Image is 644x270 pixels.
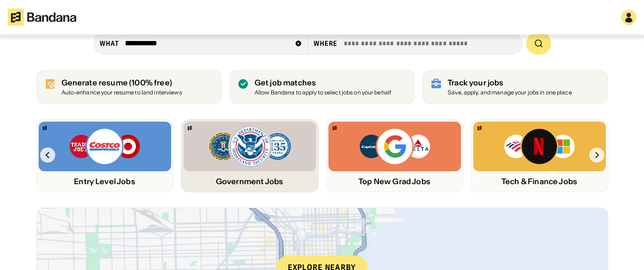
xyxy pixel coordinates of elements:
div: Generate resume [61,78,182,87]
div: what [100,39,119,48]
img: Bandana logo [188,126,192,130]
div: Where [314,39,338,48]
a: Track your jobs Save, apply, and manage your jobs in one place [422,70,608,104]
img: Trader Joe’s, Costco, Target logos [69,127,141,166]
img: Bandana logo [478,126,481,130]
a: Get job matches Allow Bandana to apply to select jobs on your behalf [229,70,415,104]
div: Get job matches [255,78,391,87]
div: Top New Grad Jobs [328,177,461,186]
a: Bandana logoFBI, DHS, MWRD logosGovernment Jobs [181,119,318,192]
a: Bandana logoBank of America, Netflix, Microsoft logosTech & Finance Jobs [471,119,608,192]
img: Bandana logo [333,126,337,130]
img: FBI, DHS, MWRD logos [208,125,291,168]
a: Bandana logoTrader Joe’s, Costco, Target logosEntry Level Jobs [36,119,174,192]
img: Bandana logotype [8,9,76,26]
div: Track your jobs [448,78,572,87]
div: Entry Level Jobs [39,177,171,186]
img: Right Arrow [589,147,604,163]
img: Left Arrow [40,147,55,163]
div: Government Jobs [184,177,316,186]
a: Generate resume (100% free)Auto-enhance your resume to land interviews [36,70,222,104]
div: Save, apply, and manage your jobs in one place [448,90,572,96]
div: Allow Bandana to apply to select jobs on your behalf [255,90,391,96]
div: Auto-enhance your resume to land interviews [61,90,182,96]
img: Bank of America, Netflix, Microsoft logos [503,127,575,166]
img: Capital One, Google, Delta logos [358,127,431,166]
a: Bandana logoCapital One, Google, Delta logosTop New Grad Jobs [326,119,463,192]
span: (100% free) [129,78,172,87]
div: Tech & Finance Jobs [473,177,606,186]
img: Bandana logo [43,126,47,130]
